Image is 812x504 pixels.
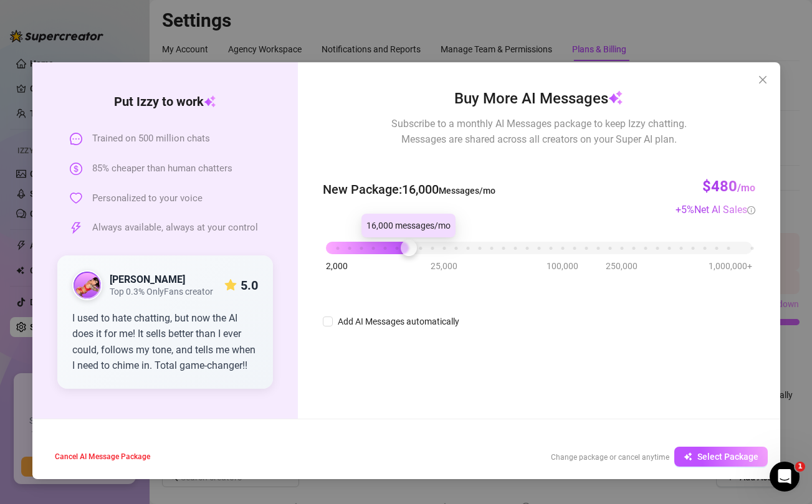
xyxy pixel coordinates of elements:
button: Select Package [674,447,768,467]
img: public [74,272,101,299]
span: 1 [795,462,805,472]
span: 2,000 [326,259,348,273]
span: Messages/mo [439,186,495,196]
span: Close [753,75,773,85]
div: I used to hate chatting, but now the AI does it for me! It sells better than I ever could, follow... [72,310,259,374]
span: Trained on 500 million chats [92,131,210,146]
span: close [758,75,768,85]
span: /mo [737,182,755,194]
span: Select Package [697,452,758,462]
span: Cancel AI Message Package [55,452,150,461]
span: 25,000 [431,259,457,273]
span: Top 0.3% OnlyFans creator [110,287,213,297]
span: 85% cheaper than human chatters [92,161,232,176]
span: star [224,279,237,292]
span: Buy More AI Messages [454,87,623,111]
span: 250,000 [606,259,638,273]
div: 16,000 messages/mo [361,214,456,237]
span: heart [70,192,82,204]
strong: 5.0 [241,278,258,293]
iframe: Intercom live chat [770,462,800,492]
span: message [70,133,82,145]
h3: $480 [702,177,755,197]
div: Net AI Sales [694,202,755,217]
strong: [PERSON_NAME] [110,273,185,285]
span: Change package or cancel anytime [551,453,669,462]
span: thunderbolt [70,222,82,234]
strong: Put Izzy to work [114,94,216,109]
span: dollar [70,163,82,175]
span: Always available, always at your control [92,221,258,235]
span: 100,000 [547,259,578,273]
button: Cancel AI Message Package [45,447,160,467]
span: Subscribe to a monthly AI Messages package to keep Izzy chatting. Messages are shared across all ... [391,116,687,147]
button: Close [753,70,773,90]
span: Personalized to your voice [92,191,203,206]
div: Add AI Messages automatically [338,315,459,328]
span: info-circle [747,206,755,214]
span: + 5 % [676,204,755,216]
span: 1,000,000+ [709,259,752,273]
span: New Package : 16,000 [323,180,495,199]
